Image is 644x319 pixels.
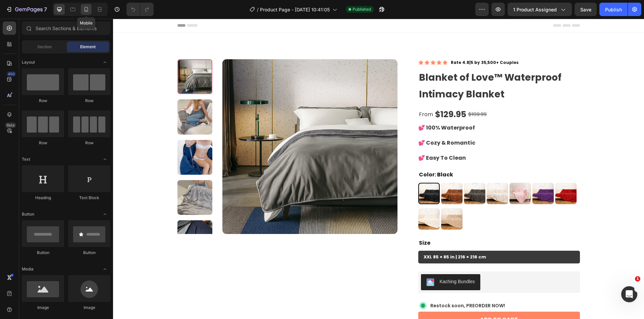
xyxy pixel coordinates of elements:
div: Row [68,98,110,104]
span: / [257,6,259,13]
button: Kaching Bundles [308,255,367,271]
span: Toggle open [100,264,110,274]
span: Section [37,44,52,50]
input: Search Sections & Elements [22,21,110,35]
div: Button [68,250,110,256]
span: Published [353,6,371,12]
button: Publish [599,3,628,16]
div: Beta [5,123,16,128]
div: Text Block [68,195,110,201]
p: From [306,91,320,101]
div: Heading [22,195,64,201]
span: Product Page - [DATE] 10:41:05 [260,6,330,13]
span: Element [80,44,96,50]
div: Image [68,305,110,311]
button: 7 [3,3,50,16]
div: Kaching Bundles [327,259,362,266]
div: Image [22,305,64,311]
span: Toggle open [100,57,110,68]
p: Restock soon, PREORDER NOW! [317,284,392,290]
span: Toggle open [100,154,110,165]
div: 450 [6,71,16,77]
div: Undo/Redo [126,3,154,16]
span: Text [22,156,30,162]
div: $129.95 [321,87,354,104]
p: 💕 100% Waterproof 💕 Cozy & Romantic 💕 Easy To Clean [305,105,362,143]
span: Button [22,211,34,217]
button: ADD TO CART [305,293,467,309]
iframe: Intercom live chat [621,286,637,302]
div: $189.99 [355,90,374,101]
span: 1 [635,276,640,282]
button: Save [575,3,597,16]
h1: Blanket of Love™ Waterproof Intimacy Blanket [305,50,467,85]
img: gempages_581083196360229801-ac877bee-c9b9-4555-83b8-7058442ff023.gif [305,282,315,292]
span: Toggle open [100,209,110,220]
p: Rate 4.8|5 by 35,500+ Couples [338,41,406,47]
div: Publish [605,6,622,13]
span: 1 product assigned [513,6,557,13]
div: Row [68,140,110,146]
p: 7 [44,5,47,13]
div: Button [22,250,64,256]
span: Save [580,7,591,12]
button: 1 product assigned [507,3,572,16]
img: KachingBundles.png [313,259,321,267]
legend: Color: Black [305,151,341,162]
div: ADD TO CART [367,298,405,305]
span: Media [22,266,34,272]
div: Row [22,98,64,104]
iframe: Design area [113,19,644,319]
legend: Size [305,219,318,230]
span: Layout [22,59,35,65]
div: Row [22,140,64,146]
